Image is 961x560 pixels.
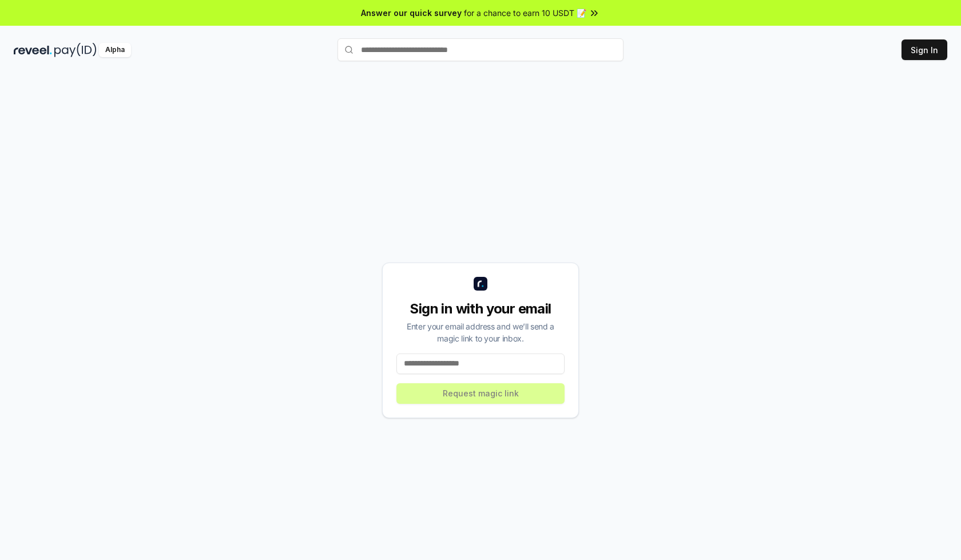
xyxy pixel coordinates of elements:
[474,277,487,291] img: logo_small
[396,300,565,318] div: Sign in with your email
[14,43,52,57] img: reveel_dark
[54,43,97,57] img: pay_id
[464,7,586,19] span: for a chance to earn 10 USDT 📝
[902,39,947,60] button: Sign In
[99,43,131,57] div: Alpha
[396,320,565,344] div: Enter your email address and we’ll send a magic link to your inbox.
[361,7,462,19] span: Answer our quick survey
